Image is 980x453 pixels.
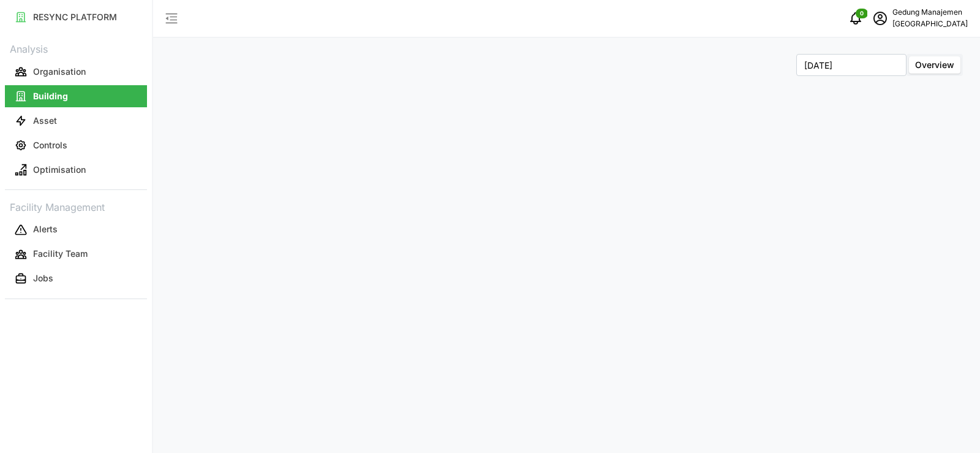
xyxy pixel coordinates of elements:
[5,134,147,156] button: Controls
[5,159,147,181] button: Optimisation
[5,158,147,182] a: Optimisation
[5,242,147,267] a: Facility Team
[5,39,147,57] p: Analysis
[33,66,86,78] p: Organisation
[33,248,88,260] p: Facility Team
[33,11,117,23] p: RESYNC PLATFORM
[915,59,954,70] span: Overview
[5,110,147,132] button: Asset
[5,218,147,242] a: Alerts
[33,223,58,235] p: Alerts
[33,90,68,102] p: Building
[33,164,86,176] p: Optimisation
[5,197,147,215] p: Facility Management
[5,85,147,107] button: Building
[868,6,892,31] button: schedule
[860,9,864,18] span: 0
[5,243,147,265] button: Facility Team
[5,59,147,84] a: Organisation
[5,84,147,108] a: Building
[796,54,907,76] input: Select Month
[843,6,868,31] button: notifications
[33,115,57,127] p: Asset
[5,5,147,29] a: RESYNC PLATFORM
[5,61,147,83] button: Organisation
[33,139,67,151] p: Controls
[5,268,147,290] button: Jobs
[892,7,968,18] p: Gedung Manajemen
[892,18,968,30] p: [GEOGRAPHIC_DATA]
[5,108,147,133] a: Asset
[5,219,147,241] button: Alerts
[5,6,147,28] button: RESYNC PLATFORM
[5,133,147,158] a: Controls
[33,272,53,284] p: Jobs
[5,267,147,291] a: Jobs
